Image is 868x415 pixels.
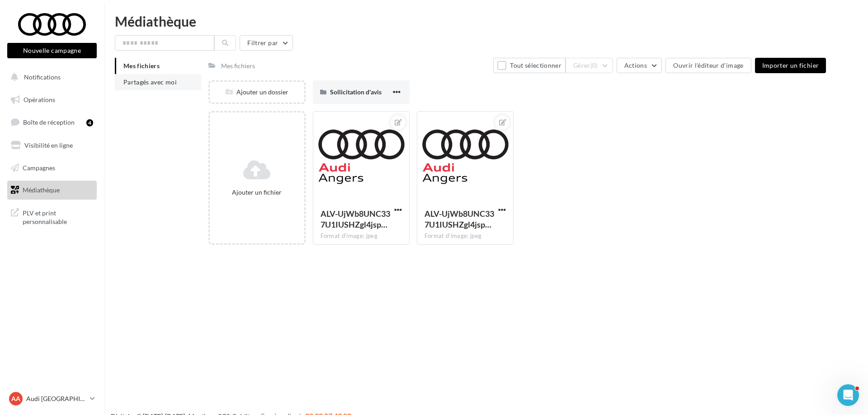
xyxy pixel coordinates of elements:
[23,186,60,194] span: Médiathèque
[123,62,160,70] span: Mes fichiers
[566,58,613,73] button: Gérer(0)
[7,43,97,58] button: Nouvelle campagne
[86,119,93,126] div: 4
[330,88,382,96] span: Sollicitation d'avis
[762,61,819,69] span: Importer un fichier
[221,61,255,70] div: Mes fichiers
[123,78,177,86] span: Partagés avec moi
[7,390,97,407] a: AA Audi [GEOGRAPHIC_DATA]
[24,141,73,149] span: Visibilité en ligne
[23,207,93,226] span: PLV et print personnalisable
[5,136,99,155] a: Visibilité en ligne
[23,163,55,171] span: Campagnes
[5,112,99,132] a: Boîte de réception4
[755,58,826,73] button: Importer un fichier
[617,58,662,73] button: Actions
[665,58,751,73] button: Ouvrir l'éditeur d'image
[115,14,857,28] div: Médiathèque
[210,88,304,97] div: Ajouter un dossier
[213,188,300,197] div: Ajouter un fichier
[240,35,293,51] button: Filtrer par
[26,394,86,403] p: Audi [GEOGRAPHIC_DATA]
[24,96,55,103] span: Opérations
[590,62,598,69] span: (0)
[5,181,99,200] a: Médiathèque
[425,232,506,240] div: Format d'image: jpeg
[5,68,95,87] button: Notifications
[624,61,647,69] span: Actions
[23,118,75,126] span: Boîte de réception
[5,159,99,177] a: Campagnes
[425,209,494,229] span: ALV-UjWb8UNC337U1IUSHZgl4jsp0qpIj6FHRHIO2n_7XUvB0oTDM8S_
[5,90,99,109] a: Opérations
[321,209,390,229] span: ALV-UjWb8UNC337U1IUSHZgl4jsp0qpIj6FHRHIO2n_7XUvB0oTDM8S_
[321,232,402,240] div: Format d'image: jpeg
[837,384,859,406] iframe: Intercom live chat
[5,203,99,230] a: PLV et print personnalisable
[24,73,61,81] span: Notifications
[11,394,20,403] span: AA
[493,58,566,73] button: Tout sélectionner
